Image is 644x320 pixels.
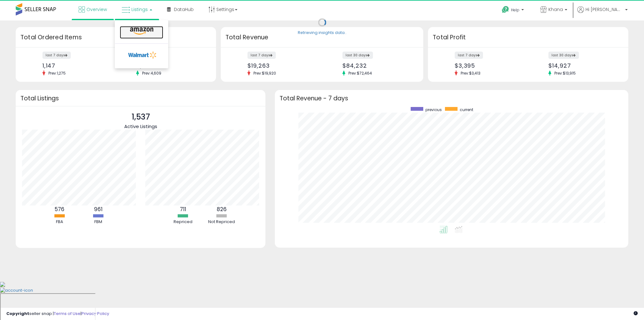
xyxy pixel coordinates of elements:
[20,33,211,42] h3: Total Ordered Items
[548,62,617,69] div: $14,927
[225,33,419,42] h3: Total Revenue
[460,107,473,112] span: current
[80,219,117,225] div: FBM
[94,205,103,213] b: 961
[345,70,375,76] span: Prev: $72,464
[433,33,624,42] h3: Total Profit
[455,52,483,59] label: last 7 days
[247,62,317,69] div: $19,263
[551,70,579,76] span: Prev: $13,915
[497,1,530,20] a: Help
[164,219,202,225] div: Repriced
[86,6,107,13] span: Overview
[124,111,157,123] p: 1,537
[548,6,563,13] span: Khana
[42,62,111,69] div: 1,147
[55,205,64,213] b: 576
[203,219,241,225] div: Not Repriced
[131,6,148,13] span: Listings
[280,96,624,101] h3: Total Revenue - 7 days
[548,52,579,59] label: last 30 days
[217,205,227,213] b: 826
[20,96,261,101] h3: Total Listings
[511,7,519,13] span: Help
[502,6,509,14] i: Get Help
[42,52,71,59] label: last 7 days
[124,123,157,130] span: Active Listings
[41,219,79,225] div: FBA
[247,52,276,59] label: last 7 days
[250,70,279,76] span: Prev: $19,920
[586,6,623,13] span: Hi [PERSON_NAME]
[298,30,347,36] div: Retrieving insights data..
[136,62,205,69] div: 5,271
[180,205,186,213] b: 711
[458,70,484,76] span: Prev: $3,413
[455,62,524,69] div: $3,395
[174,6,194,13] span: DataHub
[139,70,164,76] span: Prev: 4,609
[425,107,442,112] span: previous
[342,62,412,69] div: $84,232
[45,70,69,76] span: Prev: 1,275
[342,52,373,59] label: last 30 days
[577,6,628,20] a: Hi [PERSON_NAME]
